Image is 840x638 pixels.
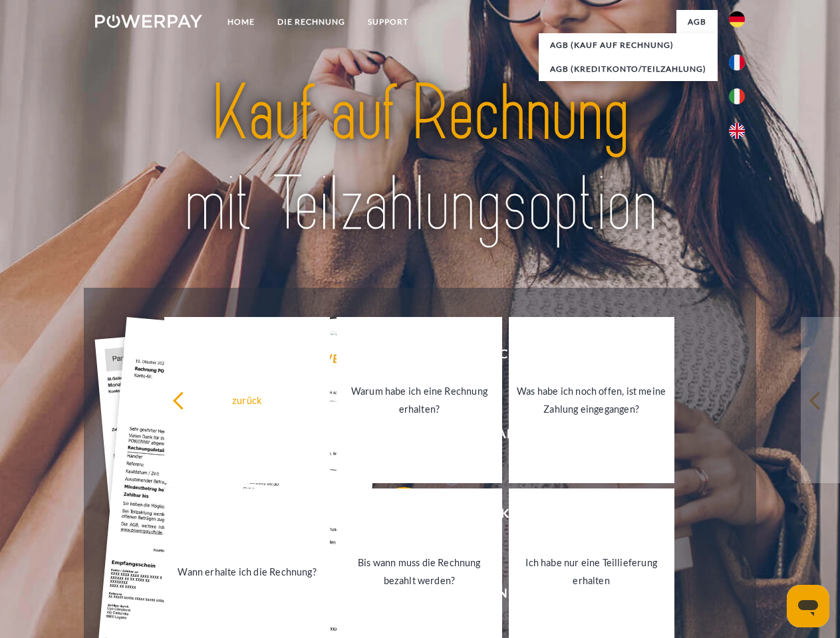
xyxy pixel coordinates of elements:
img: it [729,88,745,104]
div: Ich habe nur eine Teillieferung erhalten [517,554,666,589]
img: logo-powerpay-white.svg [95,15,202,28]
div: Was habe ich noch offen, ist meine Zahlung eingegangen? [517,382,666,418]
a: SUPPORT [356,10,420,34]
div: Warum habe ich eine Rechnung erhalten? [345,382,494,418]
img: en [729,123,745,139]
div: Wann erhalte ich die Rechnung? [172,562,322,580]
a: Was habe ich noch offen, ist meine Zahlung eingegangen? [509,317,674,483]
a: Home [216,10,266,34]
a: DIE RECHNUNG [266,10,356,34]
img: title-powerpay_de.svg [127,64,713,255]
a: AGB (Kauf auf Rechnung) [539,33,718,57]
a: AGB (Kreditkonto/Teilzahlung) [539,57,718,81]
img: fr [729,54,745,70]
iframe: Schaltfläche zum Öffnen des Messaging-Fensters [787,585,829,627]
img: de [729,11,745,27]
a: agb [676,10,718,34]
div: zurück [172,391,322,409]
div: Bis wann muss die Rechnung bezahlt werden? [345,554,494,589]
